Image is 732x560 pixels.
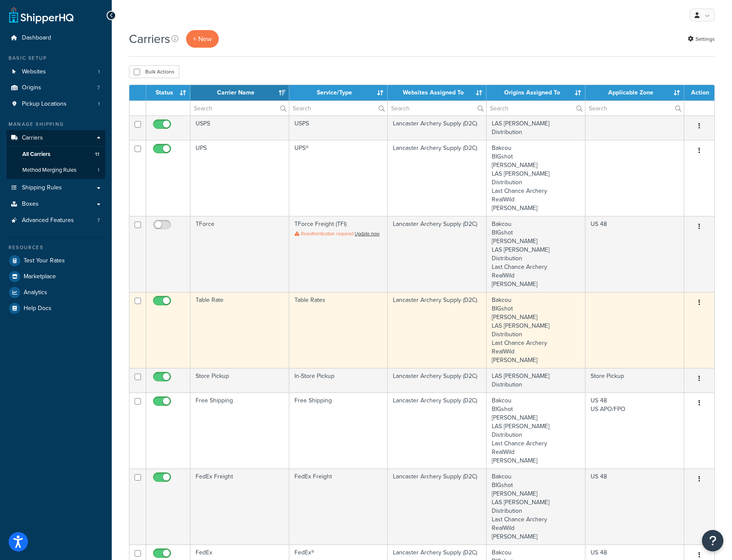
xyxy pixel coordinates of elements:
[388,116,487,140] td: Lancaster Archery Supply (D2C)
[24,257,65,265] span: Test Your Rates
[190,140,289,216] td: UPS
[6,80,105,96] a: Origins 7
[146,85,190,100] th: Status: activate to sort column ascending
[355,230,380,237] a: Update now
[22,34,51,42] span: Dashboard
[24,289,47,296] span: Analytics
[301,230,353,237] span: Reauthentication required
[388,140,487,216] td: Lancaster Archery Supply (D2C)
[289,101,388,116] input: Search
[487,393,585,469] td: Bakcou BIGshot [PERSON_NAME] LAS [PERSON_NAME] Distribution Last Chance Archery RealWild [PERSON_...
[129,65,179,78] button: Bulk Actions
[6,96,105,112] a: Pickup Locations 1
[388,368,487,393] td: Lancaster Archery Supply (D2C)
[22,151,50,158] span: All Carriers
[9,6,74,24] a: ShipperHQ Home
[6,64,105,80] a: Websites 1
[6,121,105,128] div: Manage Shipping
[289,85,388,100] th: Service/Type: activate to sort column ascending
[6,244,105,251] div: Resources
[190,116,289,140] td: USPS
[6,301,105,316] li: Help Docs
[6,253,105,268] a: Test Your Rates
[22,167,77,174] span: Method Merging Rules
[22,100,67,108] span: Pickup Locations
[487,216,585,292] td: Bakcou BIGshot [PERSON_NAME] LAS [PERSON_NAME] Distribution Last Chance Archery RealWild [PERSON_...
[585,469,684,545] td: US 48
[585,393,684,469] td: US 48 US APO/FPO
[6,213,105,228] a: Advanced Features 7
[6,213,105,228] li: Advanced Features
[6,162,105,178] a: Method Merging Rules 1
[585,101,684,116] input: Search
[388,469,487,545] td: Lancaster Archery Supply (D2C)
[289,140,388,216] td: UPS®
[95,151,99,158] span: 11
[6,96,105,112] li: Pickup Locations
[487,116,585,140] td: LAS [PERSON_NAME] Distribution
[6,146,105,162] a: All Carriers 11
[22,84,41,91] span: Origins
[98,100,100,108] span: 1
[388,216,487,292] td: Lancaster Archery Supply (D2C)
[289,469,388,545] td: FedEx Freight
[98,68,100,76] span: 1
[487,292,585,368] td: Bakcou BIGshot [PERSON_NAME] LAS [PERSON_NAME] Distribution Last Chance Archery RealWild [PERSON_...
[388,393,487,469] td: Lancaster Archery Supply (D2C)
[190,469,289,545] td: FedEx Freight
[190,393,289,469] td: Free Shipping
[190,101,289,116] input: Search
[487,469,585,545] td: Bakcou BIGshot [PERSON_NAME] LAS [PERSON_NAME] Distribution Last Chance Archery RealWild [PERSON_...
[388,85,487,100] th: Websites Assigned To: activate to sort column ascending
[487,140,585,216] td: Bakcou BIGshot [PERSON_NAME] LAS [PERSON_NAME] Distribution Last Chance Archery RealWild [PERSON_...
[702,530,723,551] button: Open Resource Center
[585,368,684,393] td: Store Pickup
[24,273,56,280] span: Marketplace
[487,85,585,100] th: Origins Assigned To: activate to sort column ascending
[585,216,684,292] td: US 48
[289,116,388,140] td: USPS
[97,84,100,91] span: 7
[6,55,105,62] div: Basic Setup
[190,216,289,292] td: TForce
[22,134,43,142] span: Carriers
[585,85,684,100] th: Applicable Zone: activate to sort column ascending
[688,33,715,45] a: Settings
[129,30,170,47] h1: Carriers
[22,184,62,192] span: Shipping Rules
[24,305,52,312] span: Help Docs
[388,101,486,116] input: Search
[6,80,105,96] li: Origins
[289,368,388,393] td: In-Store Pickup
[22,217,74,224] span: Advanced Features
[487,368,585,393] td: LAS [PERSON_NAME] Distribution
[289,393,388,469] td: Free Shipping
[22,68,46,76] span: Websites
[98,167,99,174] span: 1
[186,30,219,48] button: + New
[6,130,105,146] a: Carriers
[6,30,105,46] a: Dashboard
[6,64,105,80] li: Websites
[6,196,105,212] a: Boxes
[97,217,100,224] span: 7
[6,180,105,196] a: Shipping Rules
[190,85,289,100] th: Carrier Name: activate to sort column ascending
[289,216,388,292] td: TForce Freight (TFI)
[289,292,388,368] td: Table Rates
[487,101,585,116] input: Search
[22,201,39,208] span: Boxes
[6,269,105,284] a: Marketplace
[190,368,289,393] td: Store Pickup
[190,292,289,368] td: Table Rate
[684,85,714,100] th: Action
[6,285,105,300] a: Analytics
[6,162,105,178] li: Method Merging Rules
[6,146,105,162] li: All Carriers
